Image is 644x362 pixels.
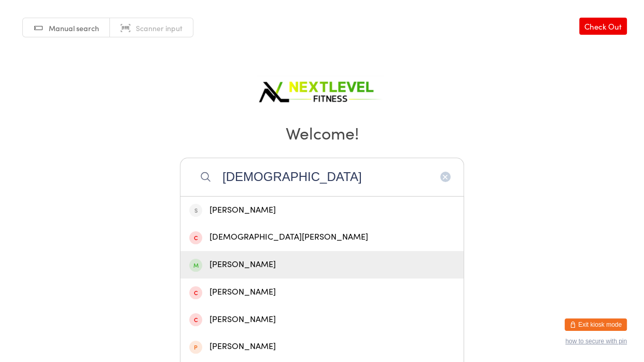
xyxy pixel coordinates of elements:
span: Manual search [49,23,99,33]
img: Next Level Fitness [257,73,387,106]
a: Check Out [579,18,627,35]
div: [DEMOGRAPHIC_DATA][PERSON_NAME] [189,230,455,244]
h2: Welcome! [10,121,634,144]
span: Scanner input [136,23,183,33]
input: Search [180,158,464,196]
div: [PERSON_NAME] [189,203,455,217]
div: [PERSON_NAME] [189,258,455,272]
div: [PERSON_NAME] [189,285,455,299]
button: how to secure with pin [565,338,627,345]
div: [PERSON_NAME] [189,313,455,327]
button: Exit kiosk mode [565,318,627,331]
div: [PERSON_NAME] [189,340,455,354]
